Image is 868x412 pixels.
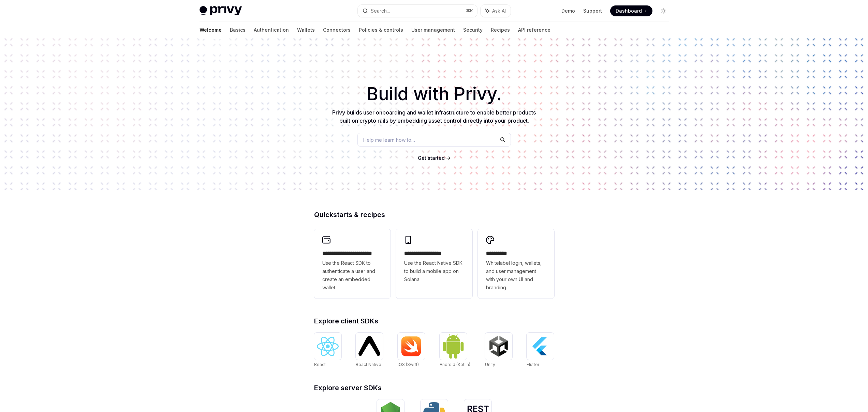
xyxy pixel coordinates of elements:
span: Android (Kotlin) [440,362,470,367]
span: Unity [485,362,495,367]
span: Use the React Native SDK to build a mobile app on Solana. [404,259,464,284]
span: Flutter [527,362,539,367]
a: **** *****Whitelabel login, wallets, and user management with your own UI and branding. [478,229,554,299]
a: Wallets [297,22,315,38]
a: Get started [418,155,445,162]
a: Support [583,7,602,14]
a: Authentication [254,22,289,38]
a: **** **** **** ***Use the React Native SDK to build a mobile app on Solana. [396,229,472,299]
button: Search...⌘K [358,5,477,17]
a: Recipes [491,22,510,38]
img: Android (Kotlin) [442,333,464,359]
span: React Native [356,362,381,367]
span: Help me learn how to… [363,136,415,143]
a: Demo [561,7,575,14]
span: Explore client SDKs [314,318,378,324]
a: Policies & controls [359,22,403,38]
img: light logo [200,6,242,16]
img: React [317,337,339,356]
img: React Native [358,336,380,356]
a: User management [411,22,455,38]
a: ReactReact [314,333,341,368]
span: Dashboard [616,7,642,14]
a: Android (Kotlin)Android (Kotlin) [440,333,470,368]
span: Privy builds user onboarding and wallet infrastructure to enable better products built on crypto ... [332,109,536,124]
button: Toggle dark mode [658,5,669,16]
img: Flutter [529,335,551,357]
a: iOS (Swift)iOS (Swift) [398,333,425,368]
a: Welcome [200,22,222,38]
a: API reference [518,22,550,38]
span: iOS (Swift) [398,362,419,367]
a: FlutterFlutter [527,333,554,368]
span: Use the React SDK to authenticate a user and create an embedded wallet. [322,259,382,292]
a: Dashboard [610,5,652,16]
a: Connectors [323,22,351,38]
span: Quickstarts & recipes [314,211,385,218]
a: Basics [230,22,246,38]
span: ⌘ K [466,8,473,14]
span: Build with Privy. [367,88,502,100]
span: React [314,362,326,367]
a: Security [463,22,483,38]
img: Unity [488,335,510,357]
div: Search... [371,7,390,15]
button: Ask AI [481,5,511,17]
a: UnityUnity [485,333,512,368]
span: Whitelabel login, wallets, and user management with your own UI and branding. [486,259,546,292]
a: React NativeReact Native [356,333,383,368]
span: Explore server SDKs [314,384,382,391]
img: iOS (Swift) [400,336,422,356]
span: Ask AI [492,7,506,14]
